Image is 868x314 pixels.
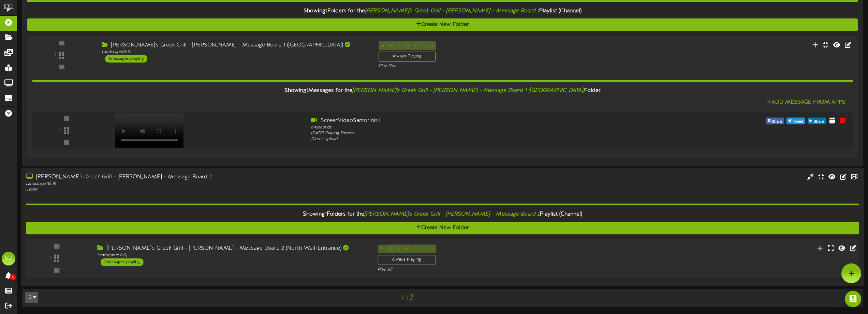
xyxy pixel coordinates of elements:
[352,87,584,94] i: [PERSON_NAME]'s Greek Grill - [PERSON_NAME] - Message Board 1 ([GEOGRAPHIC_DATA])
[401,295,404,302] a: <
[766,118,784,124] button: Share
[808,118,826,124] button: Share
[379,52,436,62] div: Always Playing
[311,131,643,136] div: [DATE] - Playing Forever
[27,18,858,31] button: Create New Folder
[306,87,308,94] span: 1
[25,292,38,303] button: 10
[378,255,435,265] div: Always Playing
[102,41,368,49] div: [PERSON_NAME]'s Greek Grill - [PERSON_NAME] - Message Board 1 ([GEOGRAPHIC_DATA])
[2,252,15,265] div: SD
[311,117,643,125] div: ScreenVideoSantorinis1
[97,244,367,252] div: [PERSON_NAME]'s Greek Grill - [PERSON_NAME] - Message Board 2 (North Wall-Entrance)
[379,63,576,69] div: Play One
[378,267,577,272] div: Play All
[365,8,539,14] i: [PERSON_NAME]'s Greek Grill - [PERSON_NAME] - Message Board 1
[770,118,784,125] span: Share
[101,258,144,266] div: 1 messages playing
[311,125,643,131] div: 64 seconds
[409,293,413,302] a: 2
[786,118,805,124] button: Tweet
[325,8,327,14] span: 1
[764,98,848,107] button: Add Message From Apps
[26,222,859,234] button: Create New Folder
[406,295,408,302] a: 1
[26,187,367,192] div: # 8109
[26,173,367,181] div: [PERSON_NAME]'s Greek Grill - [PERSON_NAME] - Message Board 2
[27,83,858,98] div: Showing Messages for the Folder
[10,274,16,281] span: 0
[364,211,540,217] i: [PERSON_NAME]'s Greek Grill - [PERSON_NAME] - Message Board 2
[22,4,863,18] div: Showing Folders for the Playlist (Channel)
[845,291,861,307] div: Open Intercom Messenger
[26,181,367,187] div: Landscape ( 16:9 )
[21,207,864,222] div: Showing Folders for the Playlist (Channel)
[792,118,805,125] span: Tweet
[325,211,327,217] span: 1
[311,136,643,142] div: Direct Upload
[812,118,825,125] span: Share
[97,252,367,258] div: Landscape ( 16:9 )
[102,49,368,55] div: Landscape ( 16:9 )
[105,55,147,63] div: 1 messages playing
